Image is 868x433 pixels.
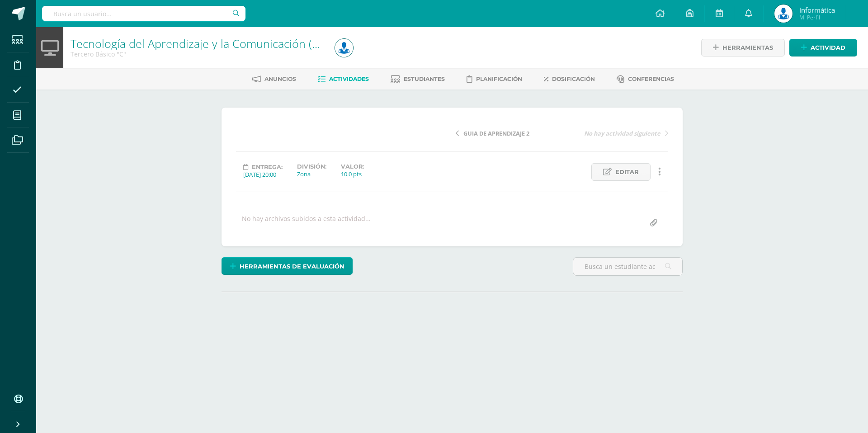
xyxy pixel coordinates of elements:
[701,39,785,56] a: Herramientas
[252,164,283,170] span: Entrega:
[71,37,324,50] h1: Tecnología del Aprendizaje y la Comunicación (TIC)
[467,72,522,86] a: Planificación
[318,72,369,86] a: Actividades
[252,72,296,86] a: Anuncios
[222,257,353,275] a: Herramientas de evaluación
[42,6,245,21] input: Busca un usuario...
[240,258,344,275] span: Herramientas de evaluación
[341,170,364,178] div: 10.0 pts
[544,72,595,86] a: Dosificación
[391,72,445,86] a: Estudiantes
[264,75,296,82] span: Anuncios
[774,5,793,23] img: da59f6ea21f93948affb263ca1346426.png
[297,170,326,178] div: Zona
[617,72,674,86] a: Conferencias
[628,75,674,82] span: Conferencias
[242,214,371,232] div: No hay archivos subidos a esta actividad...
[811,39,845,56] span: Actividad
[456,128,562,137] a: GUIA DE APRENDIZAJE 2
[404,75,445,82] span: Estudiantes
[799,5,835,14] span: Informática
[552,75,595,82] span: Dosificación
[476,75,522,82] span: Planificación
[615,164,639,180] span: Editar
[329,75,369,82] span: Actividades
[584,129,660,137] span: No hay actividad siguiente
[789,39,857,56] a: Actividad
[297,163,326,170] label: División:
[341,163,364,170] label: Valor:
[722,39,773,56] span: Herramientas
[573,258,682,275] input: Busca un estudiante aquí...
[71,50,324,58] div: Tercero Básico 'C'
[799,14,835,21] span: Mi Perfil
[335,39,353,57] img: da59f6ea21f93948affb263ca1346426.png
[243,170,283,179] div: [DATE] 20:00
[71,36,331,51] a: Tecnología del Aprendizaje y la Comunicación (TIC)
[463,129,529,137] span: GUIA DE APRENDIZAJE 2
